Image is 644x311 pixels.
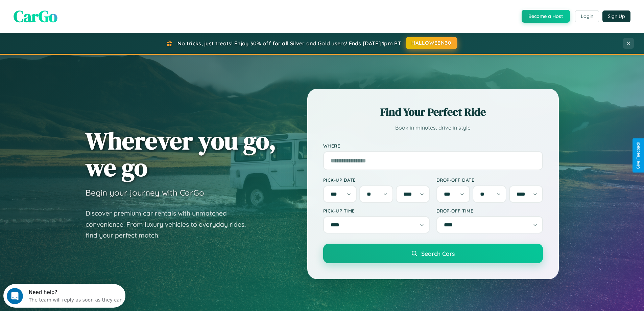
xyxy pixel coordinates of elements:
[3,3,126,21] div: Open Intercom Messenger
[323,105,543,119] h2: Find Your Perfect Ride
[323,177,430,183] label: Pick-up Date
[86,187,204,198] h3: Begin your journey with CarGo
[25,6,119,11] div: Need help?
[7,288,23,304] iframe: Intercom live chat
[406,37,457,49] button: HALLOWEEN30
[25,11,119,18] div: The team will reply as soon as they can
[177,40,402,47] span: No tricks, just treats! Enjoy 30% off for all Silver and Gold users! Ends [DATE] 1pm PT.
[636,142,641,169] div: Give Feedback
[323,244,543,263] button: Search Cars
[3,284,125,308] iframe: Intercom live chat discovery launcher
[421,250,455,257] span: Search Cars
[86,127,276,181] h1: Wherever you go, we go
[436,208,543,214] label: Drop-off Time
[522,10,570,23] button: Become a Host
[86,208,255,241] p: Discover premium car rentals with unmatched convenience. From luxury vehicles to everyday rides, ...
[323,123,543,133] p: Book in minutes, drive in style
[323,208,430,214] label: Pick-up Time
[602,10,630,22] button: Sign Up
[575,10,599,22] button: Login
[323,143,543,149] label: Where
[14,5,57,27] span: CarGo
[436,177,543,183] label: Drop-off Date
